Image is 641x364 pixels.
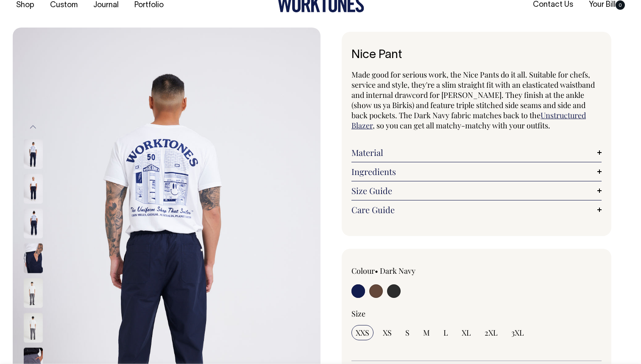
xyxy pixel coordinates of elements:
[423,328,430,338] span: M
[351,266,451,276] div: Colour
[507,325,528,340] input: 3XL
[419,325,434,340] input: M
[462,328,471,338] span: XL
[616,0,625,10] span: 0
[351,147,602,158] a: Material
[351,205,602,215] a: Care Guide
[351,325,373,340] input: XXS
[511,328,524,338] span: 3XL
[24,174,43,203] img: dark-navy
[24,313,43,342] img: charcoal
[24,243,43,273] img: dark-navy
[375,266,378,276] span: •
[24,208,43,238] img: dark-navy
[351,110,586,131] a: Unstructured Blazer
[443,328,448,338] span: L
[383,328,392,338] span: XS
[379,325,396,340] input: XS
[351,186,602,196] a: Size Guide
[457,325,475,340] input: XL
[351,49,602,62] h1: Nice Pant
[373,120,550,131] span: , so you can get all matchy-matchy with your outfits.
[480,325,502,340] input: 2XL
[356,328,369,338] span: XXS
[351,69,595,120] span: Made good for serious work, the Nice Pants do it all. Suitable for chefs, service and style, they...
[401,325,414,340] input: S
[27,118,39,137] button: Previous
[24,139,43,169] img: dark-navy
[24,278,43,308] img: charcoal
[485,328,498,338] span: 2XL
[351,308,602,319] div: Size
[351,167,602,177] a: Ingredients
[380,266,415,276] label: Dark Navy
[405,328,410,338] span: S
[439,325,452,340] input: L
